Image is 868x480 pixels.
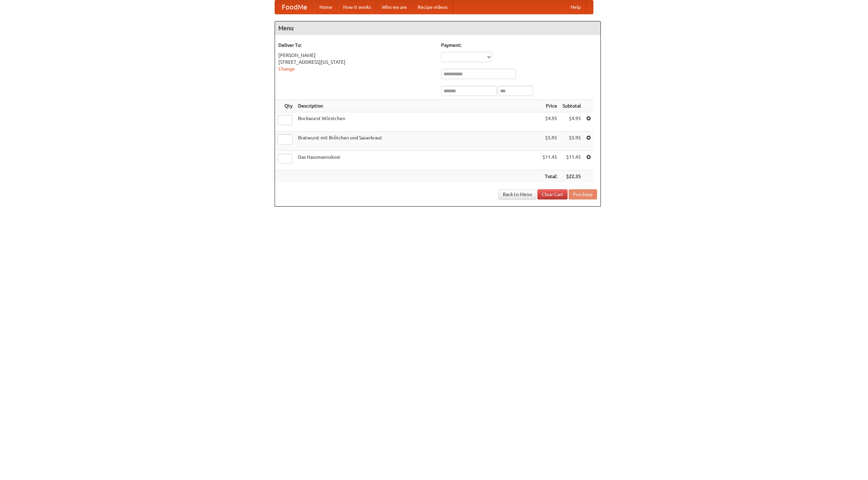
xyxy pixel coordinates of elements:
[498,189,536,199] a: Back to Menu
[275,0,314,14] a: FoodMe
[560,170,584,183] th: $22.35
[295,100,540,112] th: Description
[275,21,600,35] h4: Menu
[295,112,540,132] td: Bockwurst Würstchen
[569,189,597,199] button: Purchase
[540,112,560,132] td: $4.95
[376,0,412,14] a: Who we are
[295,132,540,151] td: Bratwurst mit Brötchen und Sauerkraut
[278,52,434,59] div: [PERSON_NAME]
[338,0,376,14] a: How it works
[537,189,568,199] a: Clear Cart
[540,151,560,170] td: $11.45
[565,0,586,14] a: Help
[441,42,597,49] h5: Payment:
[540,170,560,183] th: Total:
[560,100,584,112] th: Subtotal
[560,132,584,151] td: $5.95
[412,0,453,14] a: Recipe videos
[278,59,434,65] div: [STREET_ADDRESS][US_STATE]
[295,151,540,170] td: Das Hausmannskost
[540,100,560,112] th: Price
[560,112,584,132] td: $4.95
[278,66,295,72] a: Change
[275,100,295,112] th: Qty
[560,151,584,170] td: $11.45
[314,0,338,14] a: Home
[540,132,560,151] td: $5.95
[278,42,434,49] h5: Deliver To:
